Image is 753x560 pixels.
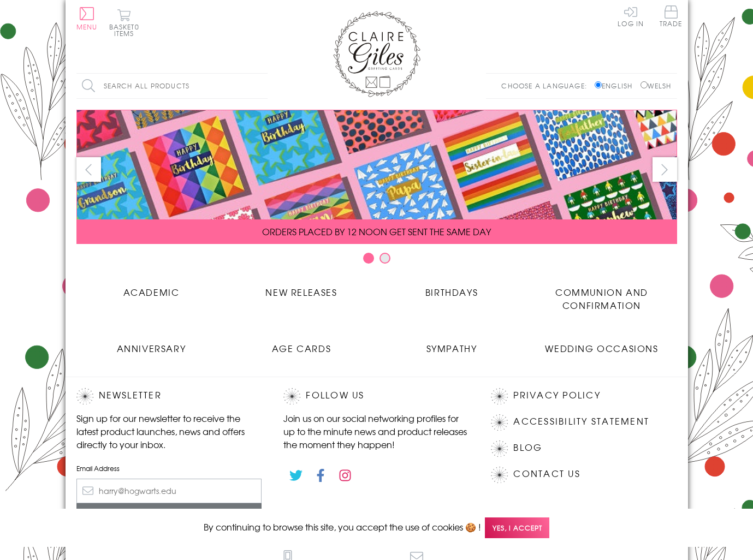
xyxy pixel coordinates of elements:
p: Sign up for our newsletter to receive the latest product launches, news and offers directly to yo... [76,412,262,451]
a: Academic [76,277,227,299]
label: English [595,81,638,91]
button: Carousel Page 2 [380,253,390,264]
span: Yes, I accept [485,517,549,539]
span: Age Cards [272,342,331,355]
div: Carousel Pagination [76,252,677,269]
input: English [595,81,602,88]
span: ORDERS PLACED BY 12 NOON GET SENT THE SAME DAY [262,225,491,238]
a: Accessibility Statement [513,414,649,429]
a: Communion and Confirmation [527,277,677,312]
label: Email Address [76,463,262,473]
span: 0 items [114,22,139,38]
input: Welsh [641,81,648,88]
span: Wedding Occasions [545,342,658,355]
a: Contact Us [513,467,580,481]
h2: Newsletter [76,388,262,404]
button: Menu [76,7,98,30]
img: Claire Giles Greetings Cards [333,11,420,97]
a: Age Cards [227,333,377,355]
label: Welsh [641,81,672,91]
span: Menu [76,22,98,32]
a: Birthdays [377,277,527,299]
span: New Releases [265,285,337,299]
button: Carousel Page 1 (Current Slide) [363,253,374,264]
a: Log In [618,5,644,27]
p: Choose a language: [501,81,592,91]
a: Wedding Occasions [527,333,677,355]
input: Search [257,74,268,98]
a: Anniversary [76,333,227,355]
a: Trade [660,5,683,29]
span: Birthdays [425,285,478,299]
span: Communion and Confirmation [555,285,648,312]
h2: Follow Us [283,388,469,404]
button: prev [76,157,101,182]
a: Blog [513,440,542,455]
a: Privacy Policy [513,388,600,403]
a: Sympathy [377,333,527,355]
button: Basket0 items [109,9,139,37]
a: New Releases [227,277,377,299]
input: Subscribe [76,503,262,528]
span: Anniversary [117,342,186,355]
span: Academic [123,285,180,299]
span: Trade [660,5,683,27]
input: harry@hogwarts.edu [76,479,262,503]
span: Sympathy [426,342,477,355]
input: Search all products [76,74,268,98]
button: next [653,157,677,182]
p: Join us on our social networking profiles for up to the minute news and product releases the mome... [283,412,469,451]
